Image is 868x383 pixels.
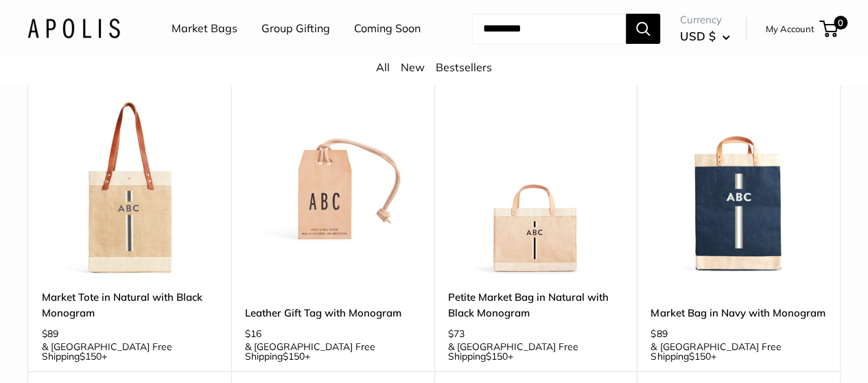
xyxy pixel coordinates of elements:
[245,100,421,275] a: description_Make it yours with custom printed textdescription_3mm thick, vegetable tanned America...
[626,14,660,44] button: Search
[42,328,58,340] span: $89
[245,342,421,361] span: & [GEOGRAPHIC_DATA] Free Shipping +
[436,60,492,74] a: Bestsellers
[27,18,120,38] img: Apolis
[448,289,624,321] a: Petite Market Bag in Natural with Black Monogram
[401,60,425,74] a: New
[283,350,305,362] span: $150
[486,350,508,362] span: $150
[245,100,421,275] img: description_Make it yours with custom printed text
[80,350,102,362] span: $150
[680,25,730,47] button: USD $
[448,100,624,275] img: Petite Market Bag in Natural with Black Monogram
[245,328,261,340] span: $16
[448,342,624,361] span: & [GEOGRAPHIC_DATA] Free Shipping +
[245,305,421,321] a: Leather Gift Tag with Monogram
[472,14,626,44] input: Search...
[688,350,710,362] span: $150
[42,100,218,275] a: description_Make it yours with custom monogram printed text.Market Tote in Natural with Black Mon...
[821,21,838,37] a: 0
[42,342,218,361] span: & [GEOGRAPHIC_DATA] Free Shipping +
[650,100,826,275] a: Market Bag in Navy with MonogramMarket Bag in Navy with Monogram
[680,29,716,43] span: USD $
[680,10,730,29] span: Currency
[650,342,826,361] span: & [GEOGRAPHIC_DATA] Free Shipping +
[42,100,218,275] img: description_Make it yours with custom monogram printed text.
[650,100,826,275] img: Market Bag in Navy with Monogram
[650,305,826,321] a: Market Bag in Navy with Monogram
[448,328,465,340] span: $73
[448,100,624,275] a: Petite Market Bag in Natural with Black MonogramPetite Market Bag in Natural with Black Monogram
[650,328,667,340] span: $89
[834,16,847,29] span: 0
[354,18,421,39] a: Coming Soon
[42,289,218,321] a: Market Tote in Natural with Black Monogram
[376,60,390,74] a: All
[172,18,237,39] a: Market Bags
[261,18,330,39] a: Group Gifting
[766,21,814,37] a: My Account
